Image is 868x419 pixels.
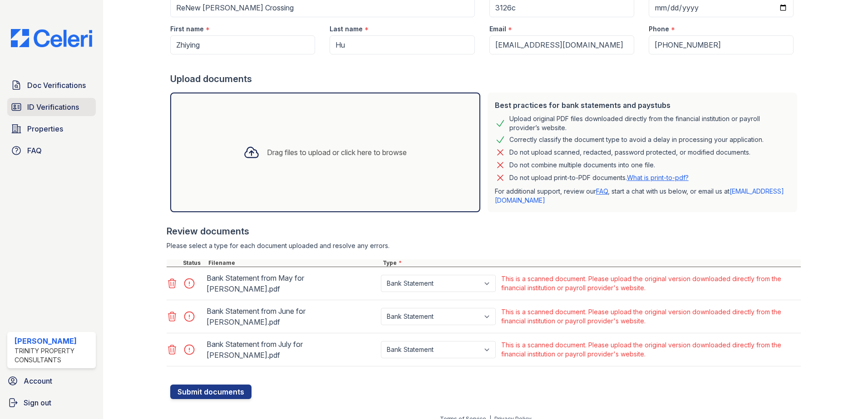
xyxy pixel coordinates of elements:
[267,147,407,158] div: Drag files to upload or click here to browse
[27,80,86,91] span: Doc Verifications
[4,394,99,412] a: Sign out
[4,29,99,47] img: CE_Logo_Blue-a8612792a0a2168367f1c8372b55b34899dd931a85d93a1a3d3e32e68fde9ad4.png
[7,98,96,116] a: ID Verifications
[207,337,377,362] div: Bank Statement from July for [PERSON_NAME].pdf
[509,114,790,132] div: Upload original PDF files downloaded directly from the financial institution or payroll provider’...
[167,225,801,238] div: Review documents
[181,259,207,267] div: Status
[7,141,96,160] a: FAQ
[501,341,799,359] div: This is a scanned document. Please upload the original version downloaded directly from the finan...
[489,24,506,34] label: Email
[381,259,801,267] div: Type
[15,336,92,346] div: [PERSON_NAME]
[167,241,801,250] div: Please select a type for each document uploaded and resolve any errors.
[596,187,608,195] a: FAQ
[170,385,252,399] button: Submit documents
[330,24,363,34] label: Last name
[27,102,79,112] span: ID Verifications
[170,24,204,34] label: First name
[4,372,99,390] a: Account
[501,307,799,326] div: This is a scanned document. Please upload the original version downloaded directly from the finan...
[7,76,96,94] a: Doc Verifications
[170,73,801,85] div: Upload documents
[207,259,381,267] div: Filename
[24,375,52,386] span: Account
[509,173,689,182] p: Do not upload print-to-PDF documents.
[509,134,764,145] div: Correctly classify the document type to avoid a delay in processing your application.
[207,271,377,296] div: Bank Statement from May for [PERSON_NAME].pdf
[509,147,750,158] div: Do not upload scanned, redacted, password protected, or modified documents.
[501,274,799,292] div: This is a scanned document. Please upload the original version downloaded directly from the finan...
[27,145,42,156] span: FAQ
[27,123,63,134] span: Properties
[207,304,377,329] div: Bank Statement from June for [PERSON_NAME].pdf
[627,174,689,181] a: What is print-to-pdf?
[649,24,669,34] label: Phone
[24,397,51,408] span: Sign out
[15,346,92,365] div: Trinity Property Consultants
[495,187,790,205] p: For additional support, review our , start a chat with us below, or email us at
[509,160,655,171] div: Do not combine multiple documents into one file.
[495,100,790,111] div: Best practices for bank statements and paystubs
[7,120,96,138] a: Properties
